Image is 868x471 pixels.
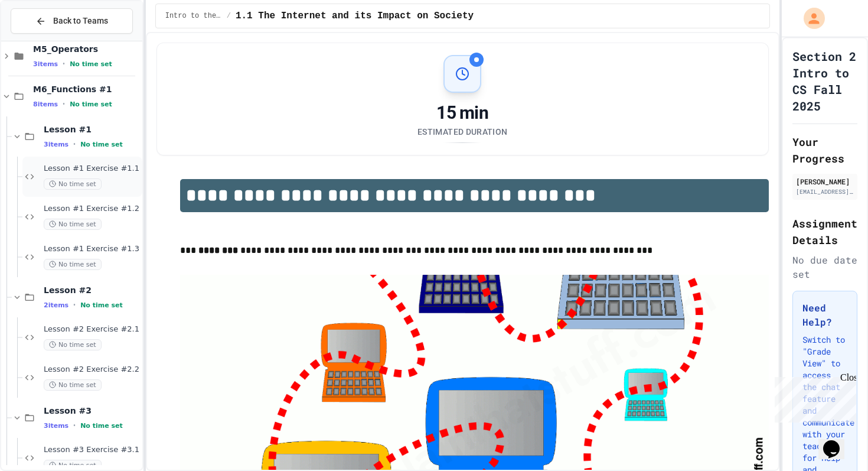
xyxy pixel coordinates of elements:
[33,44,140,54] span: M5_Operators
[796,176,854,187] div: [PERSON_NAME]
[73,300,76,310] span: •
[80,301,123,309] span: No time set
[44,301,68,309] span: 2 items
[770,372,856,423] iframe: chat widget
[44,124,140,135] span: Lesson #1
[44,422,68,430] span: 3 items
[227,11,231,21] span: /
[33,60,58,68] span: 3 items
[417,102,507,124] div: 15 min
[44,164,140,174] span: Lesson #1 Exercise #1.1
[33,84,140,95] span: M6_Functions #1
[53,15,108,27] span: Back to Teams
[44,259,102,270] span: No time set
[236,9,474,23] span: 1.1 The Internet and its Impact on Society
[44,204,140,214] span: Lesson #1 Exercise #1.2
[792,253,857,281] div: No due date set
[44,460,102,471] span: No time set
[44,405,140,416] span: Lesson #3
[44,141,68,148] span: 3 items
[417,126,507,138] div: Estimated Duration
[44,178,102,190] span: No time set
[70,100,112,108] span: No time set
[792,48,857,114] h1: Section 2 Intro to CS Fall 2025
[792,215,857,248] h2: Assignment Details
[796,187,854,196] div: [EMAIL_ADDRESS][DOMAIN_NAME]
[44,379,102,391] span: No time set
[44,244,140,254] span: Lesson #1 Exercise #1.3
[5,5,81,75] div: Chat with us now!Close
[11,8,133,34] button: Back to Teams
[791,5,828,32] div: My Account
[63,99,65,109] span: •
[802,301,847,329] h3: Need Help?
[63,59,65,69] span: •
[44,339,102,350] span: No time set
[44,365,140,375] span: Lesson #2 Exercise #2.2
[818,424,856,459] iframe: chat widget
[165,11,222,21] span: Intro to the Web
[44,285,140,295] span: Lesson #2
[73,421,76,430] span: •
[44,445,140,455] span: Lesson #3 Exercise #3.1
[70,60,112,68] span: No time set
[80,141,123,148] span: No time set
[80,422,123,430] span: No time set
[73,139,76,149] span: •
[44,324,140,334] span: Lesson #2 Exercise #2.1
[792,134,857,167] h2: Your Progress
[44,219,102,230] span: No time set
[33,100,58,108] span: 8 items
